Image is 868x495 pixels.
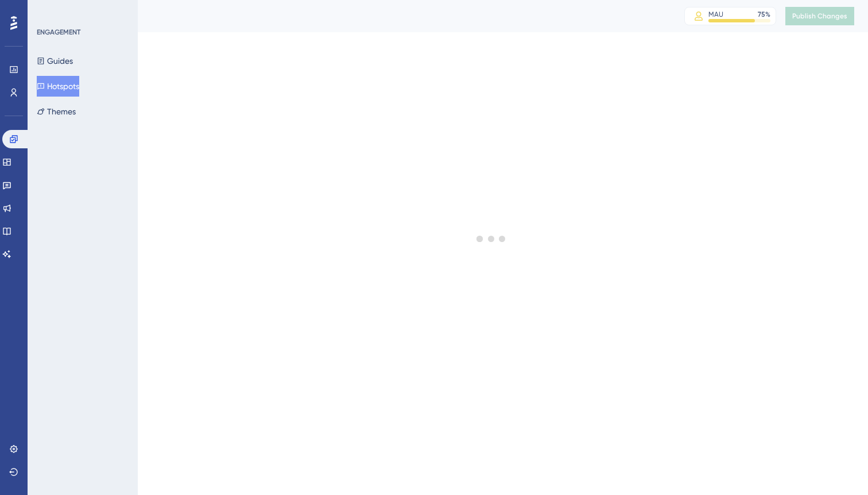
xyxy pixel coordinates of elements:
[758,10,770,19] div: 75 %
[37,101,76,122] button: Themes
[785,7,854,25] button: Publish Changes
[708,10,723,19] div: MAU
[37,76,79,97] button: Hotspots
[37,28,80,37] div: ENGAGEMENT
[792,11,847,21] span: Publish Changes
[37,51,73,71] button: Guides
